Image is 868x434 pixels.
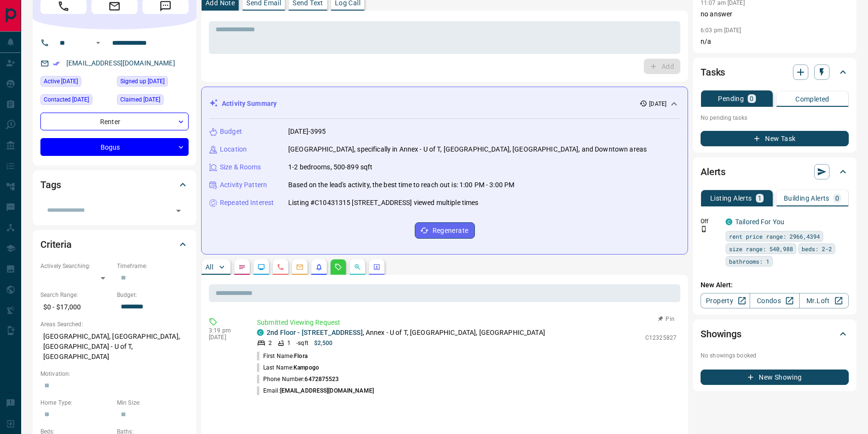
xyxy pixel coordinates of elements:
[701,64,725,80] h2: Tasks
[354,263,361,271] svg: Opportunities
[53,60,60,67] svg: Email Verified
[288,162,372,172] p: 1-2 bedrooms, 500-899 sqft
[40,173,189,196] div: Tags
[267,329,363,336] a: 2nd Floor - [STREET_ADDRESS]
[701,160,849,183] div: Alerts
[835,195,839,202] p: 0
[645,333,677,342] p: C12325827
[701,226,707,232] svg: Push Notification Only
[209,334,243,341] p: [DATE]
[701,61,849,84] div: Tasks
[257,352,307,360] p: First Name:
[729,256,769,266] span: bathrooms: 1
[66,59,175,67] a: [EMAIL_ADDRESS][DOMAIN_NAME]
[735,218,784,226] a: Tailored For You
[277,263,284,271] svg: Calls
[220,198,274,208] p: Repeated Interest
[172,204,185,217] button: Open
[305,376,339,383] span: 6472875523
[701,280,849,290] p: New Alert:
[120,95,160,104] span: Claimed [DATE]
[222,99,277,109] p: Activity Summary
[40,177,61,192] h2: Tags
[294,364,319,371] span: Kampogo
[280,387,374,394] span: [EMAIL_ADDRESS][DOMAIN_NAME]
[294,353,307,359] span: Flora
[802,244,832,254] span: beds: 2-2
[701,322,849,345] div: Showings
[288,198,479,208] p: Listing #C10431315 [STREET_ADDRESS] viewed multiple times
[373,263,381,271] svg: Agent Actions
[117,398,189,407] p: Min Size:
[710,195,752,202] p: Listing Alerts
[701,37,849,47] p: n/a
[701,131,849,146] button: New Task
[334,263,342,271] svg: Requests
[40,370,189,378] p: Motivation:
[216,26,674,50] textarea: To enrich screen reader interactions, please activate Accessibility in Grammarly extension settings
[209,327,243,334] p: 3:19 pm
[296,339,308,347] p: - sqft
[117,94,189,108] div: Sun Aug 17 2025
[40,233,189,256] div: Criteria
[296,263,304,271] svg: Emails
[220,127,242,137] p: Budget
[205,264,213,270] p: All
[40,320,189,329] p: Areas Searched:
[40,76,112,89] div: Sun Aug 17 2025
[701,9,849,19] p: no answer
[257,363,319,372] p: Last Name:
[220,162,261,172] p: Size & Rooms
[750,293,799,308] a: Condos
[701,164,726,179] h2: Alerts
[268,339,272,347] p: 2
[40,262,112,270] p: Actively Searching:
[40,299,112,315] p: $0 - $17,000
[701,217,720,226] p: Off
[40,113,189,130] div: Renter
[257,386,374,395] p: Email:
[729,244,793,254] span: size range: 540,988
[117,291,189,299] p: Budget:
[220,180,267,190] p: Activity Pattern
[718,95,744,102] p: Pending
[784,195,830,202] p: Building Alerts
[40,291,112,299] p: Search Range:
[257,329,264,336] div: condos.ca
[415,222,475,239] button: Regenerate
[750,95,753,102] p: 0
[257,375,339,383] p: Phone Number:
[92,37,104,49] button: Open
[701,293,750,308] a: Property
[726,218,732,225] div: condos.ca
[288,144,647,154] p: [GEOGRAPHIC_DATA], specifically in Annex - U of T, [GEOGRAPHIC_DATA], [GEOGRAPHIC_DATA], and Down...
[117,262,189,270] p: Timeframe:
[220,144,247,154] p: Location
[257,318,677,328] p: Submitted Viewing Request
[44,77,78,86] span: Active [DATE]
[288,127,326,137] p: [DATE]-3995
[729,231,820,241] span: rent price range: 2966,4394
[40,329,189,365] p: [GEOGRAPHIC_DATA], [GEOGRAPHIC_DATA], [GEOGRAPHIC_DATA] - U of T, [GEOGRAPHIC_DATA]
[649,100,666,108] p: [DATE]
[40,94,112,108] div: Mon Aug 18 2025
[40,237,72,252] h2: Criteria
[120,77,165,86] span: Signed up [DATE]
[652,315,680,323] button: Pin
[209,95,680,113] div: Activity Summary[DATE]
[288,180,514,190] p: Based on the lead's activity, the best time to reach out is: 1:00 PM - 3:00 PM
[701,111,849,125] p: No pending tasks
[701,351,849,360] p: No showings booked
[315,263,323,271] svg: Listing Alerts
[44,95,89,104] span: Contacted [DATE]
[117,76,189,89] div: Sun Oct 16 2016
[701,370,849,385] button: New Showing
[758,195,762,202] p: 1
[795,96,830,102] p: Completed
[257,263,265,271] svg: Lead Browsing Activity
[314,339,333,347] p: $2,500
[701,27,741,34] p: 6:03 pm [DATE]
[40,138,189,156] div: Bogus
[40,398,112,407] p: Home Type:
[287,339,291,347] p: 1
